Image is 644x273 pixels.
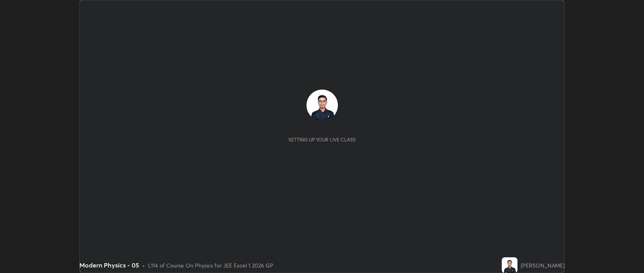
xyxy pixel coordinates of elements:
img: 37aae379bbc94e87a747325de2c98c16.jpg [502,257,517,273]
div: • [142,261,145,269]
div: L114 of Course On Physics for JEE Excel 1 2026 GP [148,261,273,269]
div: Modern Physics - 05 [79,260,139,270]
img: 37aae379bbc94e87a747325de2c98c16.jpg [306,90,338,121]
div: [PERSON_NAME] [521,261,565,269]
div: Setting up your live class [288,137,356,143]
